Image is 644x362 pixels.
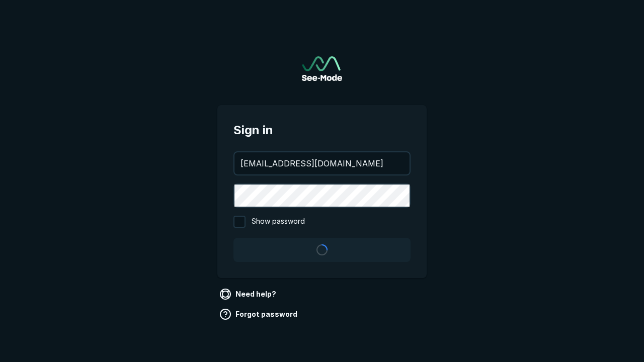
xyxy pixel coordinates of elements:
img: See-Mode Logo [302,56,342,81]
a: Go to sign in [302,56,342,81]
span: Sign in [233,121,411,139]
a: Need help? [217,286,280,302]
span: Show password [252,216,305,228]
input: your@email.com [234,152,410,174]
a: Forgot password [217,306,301,322]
